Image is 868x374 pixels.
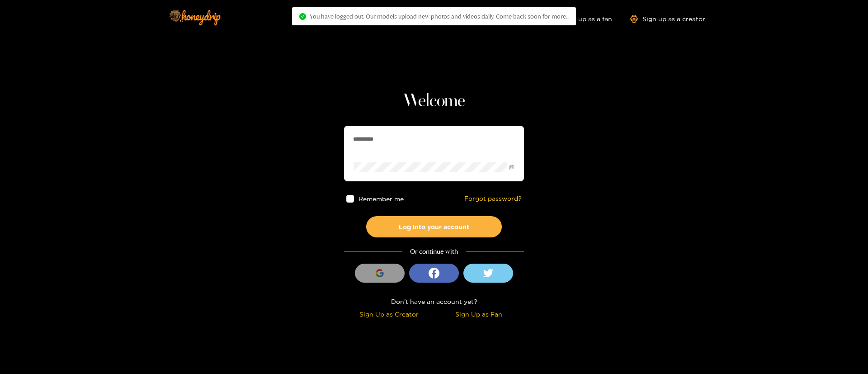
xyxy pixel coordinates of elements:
div: Sign Up as Creator [346,309,432,319]
div: Don't have an account yet? [344,296,524,307]
div: Or continue with [344,246,524,257]
button: Log into your account [366,216,502,237]
a: Sign up as a fan [550,15,612,23]
a: Sign up as a creator [630,15,705,23]
span: Remember me [359,195,404,202]
span: You have logged out. Our models upload new photos and videos daily. Come back soon for more.. [310,13,569,20]
a: Forgot password? [464,195,522,203]
span: check-circle [299,13,306,20]
span: eye-invisible [509,164,514,170]
div: Sign Up as Fan [436,309,522,319]
h1: Welcome [344,90,524,112]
